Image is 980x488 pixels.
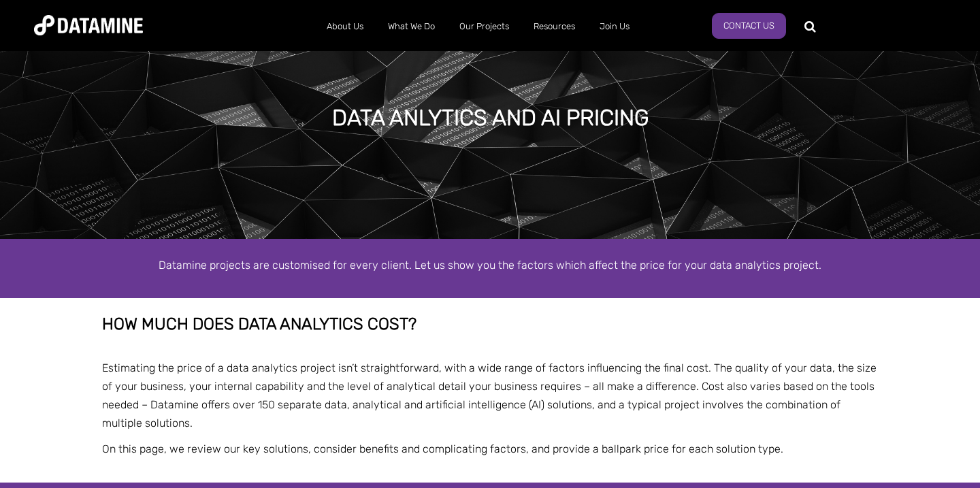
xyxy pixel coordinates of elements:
span: How much does data analytics cost? [102,314,416,334]
span: On this page, we review our key solutions, consider benefits and complicating factors, and provid... [102,442,783,455]
a: Our Projects [447,9,521,44]
a: Contact Us [712,13,786,39]
span: Estimating the price of a data analytics project isn’t straightforward, with a wide range of fact... [102,361,877,430]
a: What We Do [376,9,447,44]
img: Datamine [34,15,143,35]
a: About Us [314,9,376,44]
p: Datamine projects are customised for every client. Let us show you the factors which affect the p... [102,256,878,274]
a: Join Us [587,9,642,44]
a: Resources [521,9,587,44]
h1: Data anlytics and AI pricing [332,103,649,133]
